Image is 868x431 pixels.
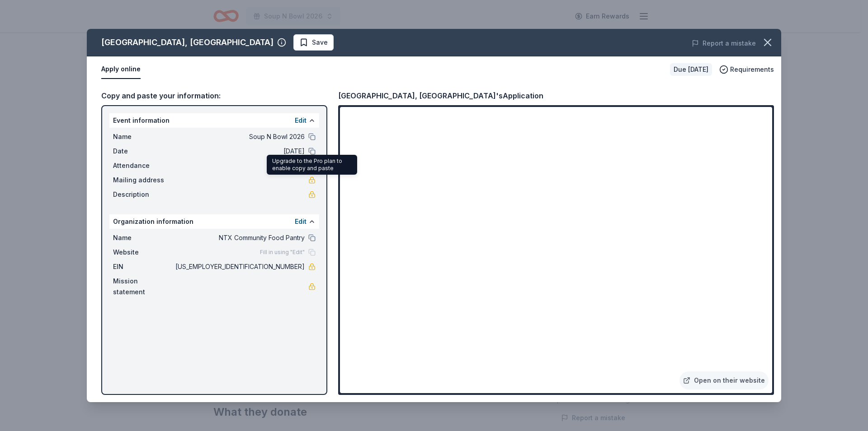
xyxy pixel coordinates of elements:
span: NTX Community Food Pantry [174,232,305,243]
span: Requirements [730,64,774,75]
span: [DATE] [174,146,305,157]
span: [US_EMPLOYER_IDENTIFICATION_NUMBER] [174,261,305,272]
span: Website [113,247,174,258]
span: Save [312,37,328,48]
span: Soup N Bowl 2026 [174,131,305,142]
a: Open on their website [679,371,769,389]
button: Edit [295,216,307,227]
div: [GEOGRAPHIC_DATA], [GEOGRAPHIC_DATA]'s Application [338,90,543,102]
span: Date [113,146,174,157]
span: Attendance [113,160,174,171]
div: Due [DATE] [670,63,712,76]
span: Fill in using "Edit" [260,249,305,256]
button: Edit [295,115,307,126]
div: Copy and paste your information: [101,90,327,102]
button: Requirements [719,64,774,75]
button: Report a mistake [692,38,756,49]
button: Apply online [101,60,141,79]
span: EIN [113,261,174,272]
div: Organization information [109,214,319,229]
span: Description [113,189,174,200]
div: [GEOGRAPHIC_DATA], [GEOGRAPHIC_DATA] [101,35,274,50]
span: Mailing address [113,175,174,185]
span: Mission statement [113,276,174,297]
span: 200 [174,160,305,171]
div: Event information [109,113,319,128]
button: Save [293,34,334,51]
span: Name [113,131,174,142]
span: Name [113,232,174,243]
div: Upgrade to the Pro plan to enable copy and paste [267,155,357,175]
